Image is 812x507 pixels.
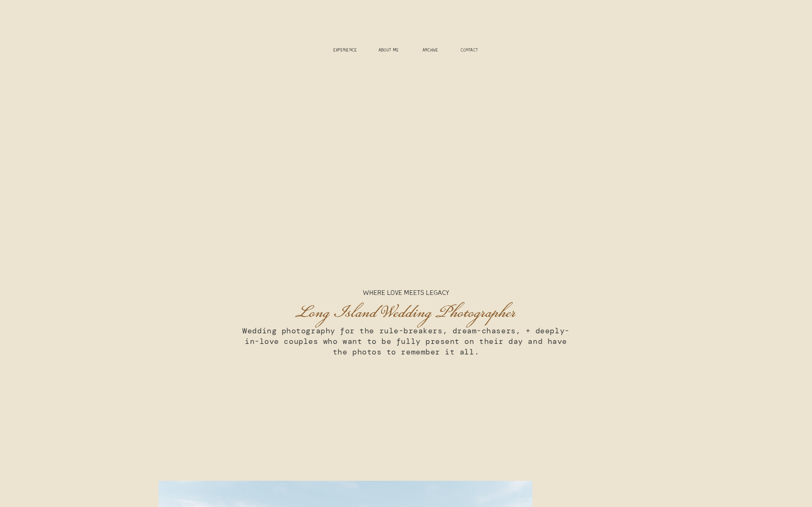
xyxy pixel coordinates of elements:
a: ABOUT ME [373,48,404,54]
p: Where Love Meets Legacy [343,289,469,298]
h3: Wedding photography for the rule-breakers, dream-chasers, + deeply-in-love couples who want to be... [236,326,576,358]
a: CONTACT [456,48,483,54]
h1: Long Island Wedding Photographer [243,301,569,320]
a: experience [329,48,361,54]
a: ARCHIVE [417,48,444,54]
